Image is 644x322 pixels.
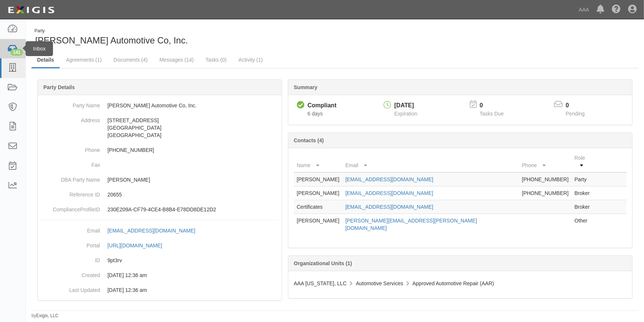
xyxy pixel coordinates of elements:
[41,143,100,154] dt: Phone
[107,227,195,234] div: [EMAIL_ADDRESS][DOMAIN_NAME]
[200,52,232,67] a: Tasks (0)
[107,206,279,213] p: 230E209A-CF79-4CE4-B8B4-E78DD8DE12D2
[308,111,323,117] span: Since 09/24/2025
[107,191,279,198] p: 20655
[297,101,305,109] i: Compliant
[308,101,336,110] div: Compliant
[612,5,621,14] i: Help Center - Complianz
[294,260,352,266] b: Organizational Units (1)
[41,268,100,279] dt: Created
[575,2,593,17] a: AAA
[294,84,318,90] b: Summary
[41,98,279,113] dd: [PERSON_NAME] Automotive Co, Inc.
[36,313,59,318] a: Exigis, LLC
[107,176,279,183] p: [PERSON_NAME]
[294,151,342,172] th: Name
[566,101,594,110] p: 0
[35,35,188,45] span: [PERSON_NAME] Automotive Co, Inc.
[26,41,53,56] div: Inbox
[41,98,100,109] dt: Party Name
[41,283,279,297] dd: 03/10/2023 12:36 am
[6,3,57,17] img: logo-5460c22ac91f19d4615b14bd174203de0afe785f0fc80cf4dbbc73dc1793850b.png
[41,253,279,268] dd: 9pt3rv
[41,113,279,143] dd: [STREET_ADDRESS] [GEOGRAPHIC_DATA] [GEOGRAPHIC_DATA]
[394,111,417,117] span: Expiration
[294,172,342,186] td: [PERSON_NAME]
[342,151,519,172] th: Email
[345,190,433,196] a: [EMAIL_ADDRESS][DOMAIN_NAME]
[294,186,342,200] td: [PERSON_NAME]
[154,52,199,67] a: Messages (14)
[345,176,433,182] a: [EMAIL_ADDRESS][DOMAIN_NAME]
[41,238,100,249] dt: Portal
[31,313,59,319] small: by
[41,283,100,294] dt: Last Updated
[31,28,329,47] div: Bill Utter Automotive Co, Inc.
[571,172,597,186] td: Party
[479,111,504,117] span: Tasks Due
[294,137,324,143] b: Contacts (4)
[41,223,100,234] dt: Email
[571,186,597,200] td: Broker
[571,214,597,235] td: Other
[41,253,100,264] dt: ID
[41,268,279,283] dd: 03/10/2023 12:36 am
[43,84,75,90] b: Party Details
[571,200,597,214] td: Broker
[34,28,188,34] div: Party
[394,101,417,110] div: [DATE]
[41,143,279,157] dd: [PHONE_NUMBER]
[31,52,60,68] a: Details
[479,101,513,110] p: 0
[108,52,153,67] a: Documents (4)
[294,214,342,235] td: [PERSON_NAME]
[566,111,585,117] span: Pending
[519,151,571,172] th: Phone
[107,243,170,248] a: [URL][DOMAIN_NAME]
[41,202,100,213] dt: ComplianceProfileID
[356,280,404,286] span: Automotive Services
[233,52,268,67] a: Activity (1)
[294,280,347,286] span: AAA [US_STATE], LLC
[519,172,571,186] td: [PHONE_NUMBER]
[60,52,107,67] a: Agreements (1)
[345,204,433,210] a: [EMAIL_ADDRESS][DOMAIN_NAME]
[107,228,203,234] a: [EMAIL_ADDRESS][DOMAIN_NAME]
[345,218,477,231] a: [PERSON_NAME][EMAIL_ADDRESS][PERSON_NAME][DOMAIN_NAME]
[294,200,342,214] td: Certificates
[10,49,23,56] div: 141
[412,280,494,286] span: Approved Automotive Repair (AAR)
[41,172,100,183] dt: DBA Party Name
[519,186,571,200] td: [PHONE_NUMBER]
[41,113,100,124] dt: Address
[41,187,100,198] dt: Reference ID
[41,157,100,169] dt: Fax
[571,151,597,172] th: Role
